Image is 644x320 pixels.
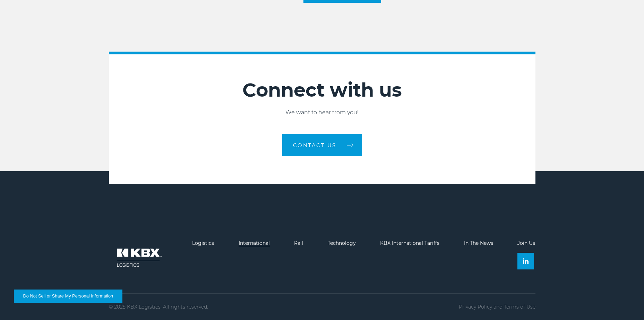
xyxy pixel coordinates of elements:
[14,290,122,303] button: Do Not Sell or Share My Personal Information
[328,240,356,246] a: Technology
[380,240,439,246] a: KBX International Tariffs
[239,240,270,246] a: International
[109,79,535,101] h2: Connect with us
[517,240,535,246] a: Join Us
[109,108,535,117] p: We want to hear from you!
[282,134,362,156] a: Contact Us arrow arrow
[293,143,336,148] span: Contact Us
[493,304,503,310] span: and
[523,258,529,264] img: Linkedin
[294,240,303,246] a: Rail
[109,240,168,275] img: kbx logo
[464,240,493,246] a: In The News
[504,304,535,310] a: Terms of Use
[192,240,214,246] a: Logistics
[459,304,492,310] a: Privacy Policy
[109,304,208,310] p: © 2025 KBX Logistics. All rights reserved.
